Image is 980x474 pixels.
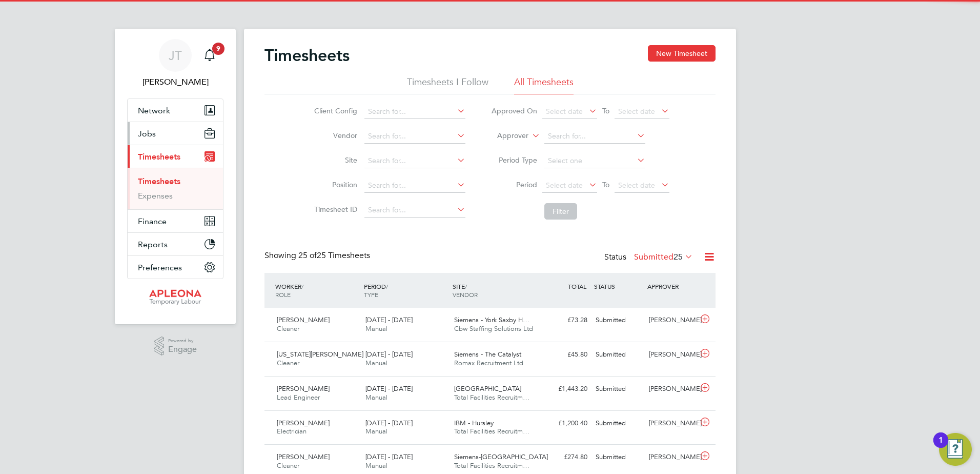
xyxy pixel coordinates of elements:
[454,350,521,359] span: Siemens - The Catalyst
[138,240,168,249] span: Reports
[128,122,223,145] button: Jobs
[364,129,465,144] input: Search for...
[538,415,591,432] div: £1,200.40
[939,433,972,466] button: Open Resource Center, 1 new notification
[277,452,330,461] span: [PERSON_NAME]
[273,277,361,304] div: WORKER
[482,131,528,141] label: Approver
[365,461,387,470] span: Manual
[128,233,223,255] button: Reports
[673,252,683,262] span: 25
[138,191,173,201] a: Expenses
[128,145,223,168] button: Timesheets
[365,419,413,427] span: [DATE] - [DATE]
[454,452,548,461] span: Siemens-[GEOGRAPHIC_DATA]
[591,381,645,398] div: Submitted
[365,452,413,461] span: [DATE] - [DATE]
[128,99,223,122] button: Network
[361,277,450,304] div: PERIOD
[199,39,220,72] a: 9
[149,289,201,306] img: apleona-logo-retina.png
[454,419,494,427] span: IBM - Hursley
[311,180,357,189] label: Position
[365,393,387,402] span: Manual
[544,154,645,168] input: Select one
[491,180,537,189] label: Period
[128,210,223,232] button: Finance
[544,203,577,220] button: Filter
[538,346,591,363] div: £45.80
[138,106,170,115] span: Network
[645,381,698,398] div: [PERSON_NAME]
[277,427,307,436] span: Electrician
[277,350,363,359] span: [US_STATE][PERSON_NAME]
[277,315,330,324] span: [PERSON_NAME]
[365,384,413,393] span: [DATE] - [DATE]
[634,252,693,262] label: Submitted
[311,131,357,140] label: Vendor
[277,324,299,333] span: Cleaner
[591,312,645,329] div: Submitted
[364,290,378,299] span: TYPE
[277,384,330,393] span: [PERSON_NAME]
[311,205,357,214] label: Timesheet ID
[645,312,698,329] div: [PERSON_NAME]
[591,415,645,432] div: Submitted
[491,106,537,115] label: Approved On
[386,282,388,290] span: /
[365,350,413,359] span: [DATE] - [DATE]
[454,384,521,393] span: [GEOGRAPHIC_DATA]
[450,277,539,304] div: SITE
[454,393,529,402] span: Total Facilities Recruitm…
[538,449,591,466] div: £274.80
[154,337,197,356] a: Powered byEngage
[301,282,303,290] span: /
[364,154,465,168] input: Search for...
[127,76,223,88] span: Julie Tante
[275,290,291,299] span: ROLE
[544,129,645,144] input: Search for...
[138,176,180,186] a: Timesheets
[168,337,197,345] span: Powered by
[454,324,533,333] span: Cbw Staffing Solutions Ltd
[138,152,180,162] span: Timesheets
[128,168,223,209] div: Timesheets
[127,289,223,306] a: Go to home page
[138,129,156,139] span: Jobs
[277,461,299,470] span: Cleaner
[645,346,698,363] div: [PERSON_NAME]
[618,181,655,190] span: Select date
[591,449,645,466] div: Submitted
[938,440,943,453] div: 1
[277,359,299,367] span: Cleaner
[591,346,645,363] div: Submitted
[168,345,197,354] span: Engage
[546,181,583,190] span: Select date
[277,393,320,402] span: Lead Engineer
[645,415,698,432] div: [PERSON_NAME]
[364,105,465,119] input: Search for...
[138,216,167,226] span: Finance
[364,179,465,193] input: Search for...
[648,45,716,62] button: New Timesheet
[311,155,357,165] label: Site
[277,419,330,427] span: [PERSON_NAME]
[599,104,612,117] span: To
[364,203,465,218] input: Search for...
[454,427,529,436] span: Total Facilities Recruitm…
[365,315,413,324] span: [DATE] - [DATE]
[454,315,529,324] span: Siemens - York Saxby H…
[127,39,223,88] a: JT[PERSON_NAME]
[618,107,655,116] span: Select date
[169,49,182,62] span: JT
[568,282,586,290] span: TOTAL
[599,178,612,191] span: To
[453,290,478,299] span: VENDOR
[454,461,529,470] span: Total Facilities Recruitm…
[538,381,591,398] div: £1,443.20
[454,359,523,367] span: Romax Recruitment Ltd
[264,250,372,261] div: Showing
[465,282,467,290] span: /
[645,277,698,295] div: APPROVER
[264,45,350,66] h2: Timesheets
